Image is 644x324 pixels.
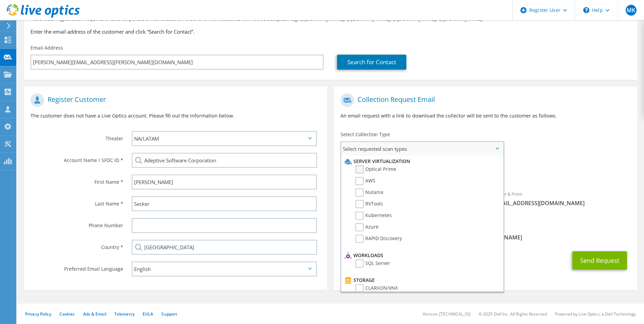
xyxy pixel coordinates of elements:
[572,251,627,270] button: Send Request
[341,142,503,156] span: Select requested scan types
[355,235,402,243] label: RAPID Discovery
[31,262,123,272] label: Preferred Email Language
[355,259,390,268] label: SQL Server
[341,93,627,107] h1: Collection Request Email
[31,112,320,120] p: The customer does not have a Live Optics account. Please fill out the information below.
[355,200,383,208] label: RVTools
[355,284,398,292] label: CLARiiON/VNX
[479,311,547,317] li: © 2025 Dell Inc. All Rights Reserved
[31,240,123,251] label: Country *
[583,7,589,13] svg: \n
[83,311,106,317] a: Ads & Email
[337,55,406,70] a: Search for Contact
[355,212,392,220] label: Kubernetes
[31,28,630,35] h3: Enter the email address of the customer and click “Search for Contact”.
[25,311,51,317] a: Privacy Policy
[341,112,630,120] p: An email request with a link to download the collector will be sent to the customer as follows.
[355,165,396,174] label: Optical Prime
[492,199,630,207] span: [EMAIL_ADDRESS][DOMAIN_NAME]
[341,131,390,138] label: Select Collection Type
[555,311,636,317] li: Powered by Live Optics, a Dell Technology
[343,157,499,165] li: Server Virtualization
[31,44,63,51] label: Email Address
[31,218,123,229] label: Phone Number
[355,177,375,185] label: AWS
[31,196,123,207] label: Last Name *
[334,158,637,183] div: Requested Collections
[355,188,383,197] label: Nutanix
[31,131,123,142] label: Theater
[31,175,123,185] label: First Name *
[334,221,637,245] div: CC & Reply To
[143,311,153,317] a: EULA
[59,311,75,317] a: Cookies
[161,311,177,317] a: Support
[485,187,637,210] div: Sender & From
[31,93,317,107] h1: Register Customer
[31,153,123,164] label: Account Name / SFDC ID *
[355,223,379,231] label: Azure
[334,187,485,218] div: To
[343,276,499,284] li: Storage
[626,5,637,16] span: MK
[114,311,134,317] a: Telemetry
[423,311,471,317] li: Version: [TECHNICAL_ID]
[343,251,499,259] li: Workloads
